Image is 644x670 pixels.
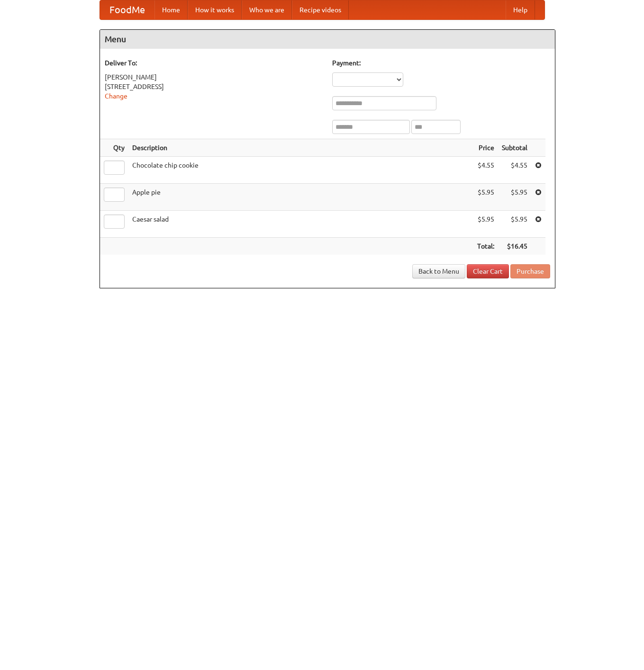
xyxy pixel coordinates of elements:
[100,30,555,49] h4: Menu
[467,264,509,278] a: Clear Cart
[412,264,465,278] a: Back to Menu
[154,0,188,19] a: Home
[506,0,535,19] a: Help
[188,0,242,19] a: How it works
[128,139,473,157] th: Description
[128,184,473,211] td: Apple pie
[498,157,531,184] td: $4.55
[498,211,531,238] td: $5.95
[292,0,349,19] a: Recipe videos
[510,264,550,278] button: Purchase
[498,184,531,211] td: $5.95
[473,157,498,184] td: $4.55
[105,72,323,82] div: [PERSON_NAME]
[128,157,473,184] td: Chocolate chip cookie
[100,0,154,19] a: FoodMe
[105,92,127,100] a: Change
[473,211,498,238] td: $5.95
[473,238,498,255] th: Total:
[332,58,550,68] h5: Payment:
[105,82,323,91] div: [STREET_ADDRESS]
[105,58,323,68] h5: Deliver To:
[100,139,128,157] th: Qty
[473,139,498,157] th: Price
[473,184,498,211] td: $5.95
[498,238,531,255] th: $16.45
[128,211,473,238] td: Caesar salad
[242,0,292,19] a: Who we are
[498,139,531,157] th: Subtotal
